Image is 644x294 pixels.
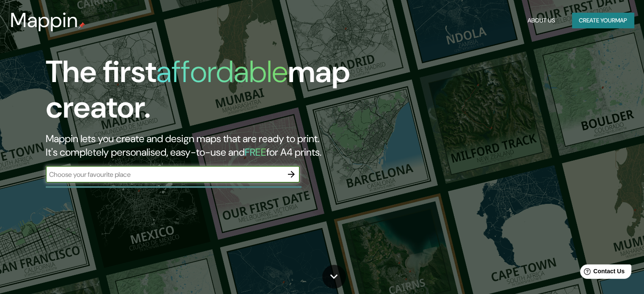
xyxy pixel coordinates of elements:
input: Choose your favourite place [46,170,283,179]
h3: Mappin [10,8,78,32]
h1: affordable [156,52,288,91]
h1: The first map creator. [46,54,368,132]
img: mappin-pin [78,22,85,29]
h2: Mappin lets you create and design maps that are ready to print. It's completely personalised, eas... [46,132,368,159]
h5: FREE [245,146,266,159]
button: Create yourmap [572,13,634,28]
button: About Us [524,13,558,28]
iframe: Help widget launcher [569,261,635,285]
